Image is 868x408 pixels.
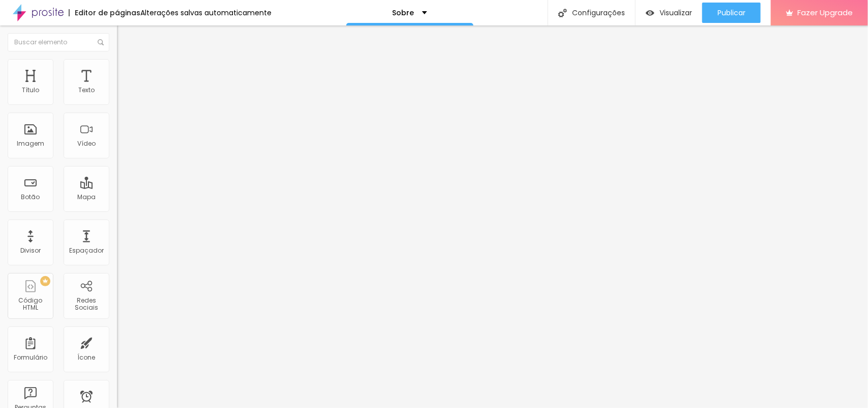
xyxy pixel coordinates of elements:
div: Título [22,87,39,94]
p: Sobre [393,9,414,16]
div: Ícone [78,354,96,361]
span: Publicar [717,9,745,17]
img: view-1.svg [646,9,654,17]
span: Fazer Upgrade [797,8,853,17]
div: Imagem [17,140,44,147]
button: Publicar [702,3,761,23]
div: Código HTML [10,297,50,312]
span: Visualizar [660,9,692,17]
div: Espaçador [69,247,104,254]
div: Botão [21,194,40,201]
div: Editor de páginas [69,9,140,16]
iframe: Editor [117,25,868,408]
img: Icone [558,9,567,17]
div: Redes Sociais [66,297,106,312]
div: Formulário [14,354,47,361]
input: Buscar elemento [8,33,109,51]
div: Vídeo [77,140,96,147]
img: Icone [98,39,104,45]
button: Visualizar [636,3,702,23]
div: Divisor [20,247,41,254]
div: Mapa [77,194,96,201]
div: Texto [78,87,95,94]
div: Alterações salvas automaticamente [140,9,272,16]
